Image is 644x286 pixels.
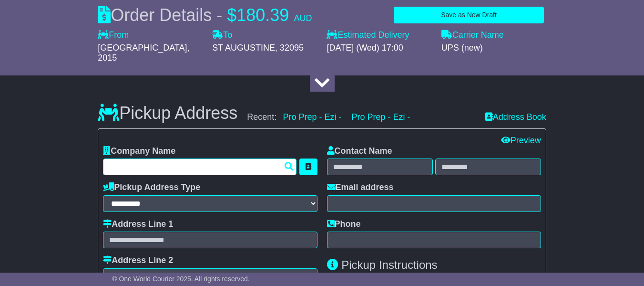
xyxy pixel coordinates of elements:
[103,219,173,230] label: Address Line 1
[103,255,173,266] label: Address Line 2
[103,182,200,193] label: Pickup Address Type
[327,43,431,53] div: [DATE] (Wed) 17:00
[394,7,544,23] button: Save as New Draft
[351,112,410,122] a: Pro Prep - Ezi -
[341,258,437,271] span: Pickup Instructions
[441,30,504,41] label: Carrier Name
[98,104,237,123] h3: Pickup Address
[98,43,189,63] span: , 2015
[212,43,275,53] span: ST AUGUSTINE
[283,112,341,122] a: Pro Prep - Ezi -
[501,136,541,145] a: Preview
[98,5,312,25] div: Order Details -
[327,219,361,230] label: Phone
[98,30,129,41] label: From
[98,43,187,53] span: [GEOGRAPHIC_DATA]
[112,275,250,283] span: © One World Courier 2025. All rights reserved.
[294,13,312,23] span: AUD
[236,5,289,25] span: 180.39
[327,182,394,193] label: Email address
[327,146,392,157] label: Contact Name
[247,112,475,123] div: Recent:
[327,30,431,41] label: Estimated Delivery
[227,5,236,25] span: $
[485,112,546,123] a: Address Book
[275,43,304,53] span: , 32095
[441,43,546,53] div: UPS (new)
[103,146,175,157] label: Company Name
[212,30,232,41] label: To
